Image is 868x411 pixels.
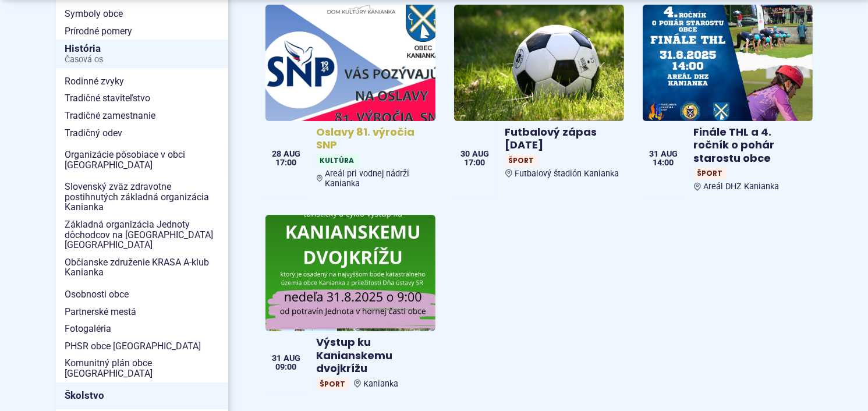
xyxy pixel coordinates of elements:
[56,178,228,216] a: Slovenský zväz zdravotne postihnutých základná organizácia Kanianka
[65,303,219,321] span: Partnerské mestá
[56,73,228,90] a: Rodinné zvyky
[65,146,219,173] span: Organizácie pôsobiace v obci [GEOGRAPHIC_DATA]
[56,107,228,125] a: Tradičné zamestnanie
[56,338,228,355] a: PHSR obce [GEOGRAPHIC_DATA]
[317,378,349,390] span: Šport
[325,169,430,189] span: Areál pri vodnej nádrži Kanianka
[694,126,808,165] h4: Finále THL a 4. ročník o pohár starostu obce
[56,40,228,68] a: HistóriaČasová os
[65,254,219,281] span: Občianske združenie KRASA A-klub Kanianka
[460,150,470,158] span: 30
[65,40,219,68] span: História
[56,23,228,40] a: Prírodné pomery
[694,167,727,179] span: Šport
[505,126,619,152] h4: Futbalový zápas [DATE]
[56,382,228,409] a: Školstvo
[65,125,219,142] span: Tradičný odev
[56,146,228,173] a: Organizácie pôsobiace v obci [GEOGRAPHIC_DATA]
[661,150,678,158] span: aug
[363,379,398,389] span: Kanianka
[65,320,219,338] span: Fotogaléria
[65,90,219,107] span: Tradičné staviteľstvo
[272,159,300,167] span: 17:00
[317,154,358,166] span: Kultúra
[65,286,219,303] span: Osobnosti obce
[56,125,228,142] a: Tradičný odev
[284,355,300,363] span: aug
[65,216,219,254] span: Základná organizácia Jednoty dôchodcov na [GEOGRAPHIC_DATA] [GEOGRAPHIC_DATA]
[272,363,300,371] span: 09:00
[272,355,281,363] span: 31
[460,159,489,167] span: 17:00
[65,73,219,90] span: Rodinné zvyky
[65,55,219,65] span: Časová os
[703,182,779,192] span: Areál DHZ Kanianka
[65,338,219,355] span: PHSR obce [GEOGRAPHIC_DATA]
[56,216,228,254] a: Základná organizácia Jednoty dôchodcov na [GEOGRAPHIC_DATA] [GEOGRAPHIC_DATA]
[65,23,219,40] span: Prírodné pomery
[65,5,219,23] span: Symboly obce
[454,5,624,183] a: Futbalový zápas [DATE] ŠportFutbalový štadión Kanianka 30 aug 17:00
[505,154,538,166] span: Šport
[515,169,619,179] span: Futbalový štadión Kanianka
[649,159,678,167] span: 14:00
[56,5,228,23] a: Symboly obce
[472,150,489,158] span: aug
[317,336,431,375] h4: Výstup ku Kanianskemu dvojkrížu
[65,355,219,382] span: Komunitný plán obce [GEOGRAPHIC_DATA]
[56,320,228,338] a: Fotogaléria
[56,355,228,382] a: Komunitný plán obce [GEOGRAPHIC_DATA]
[643,5,813,197] a: Finále THL a 4. ročník o pohár starostu obce ŠportAreál DHZ Kanianka 31 aug 14:00
[65,107,219,125] span: Tradičné zamestnanie
[284,150,300,158] span: aug
[56,286,228,303] a: Osobnosti obce
[265,5,435,193] a: Oslavy 81. výročia SNP KultúraAreál pri vodnej nádrži Kanianka 28 aug 17:00
[65,178,219,216] span: Slovenský zväz zdravotne postihnutých základná organizácia Kanianka
[272,150,281,158] span: 28
[265,215,435,395] a: Výstup ku Kanianskemu dvojkrížu ŠportKanianka 31 aug 09:00
[649,150,658,158] span: 31
[56,90,228,107] a: Tradičné staviteľstvo
[56,254,228,281] a: Občianske združenie KRASA A-klub Kanianka
[317,126,431,152] h4: Oslavy 81. výročia SNP
[56,303,228,321] a: Partnerské mestá
[65,387,219,405] span: Školstvo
